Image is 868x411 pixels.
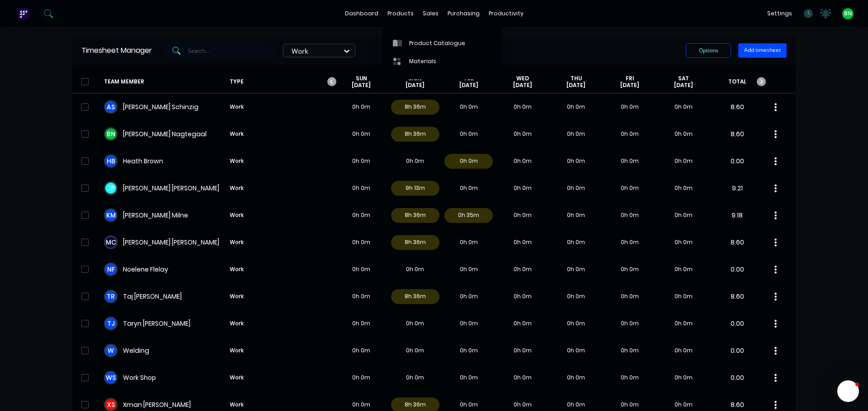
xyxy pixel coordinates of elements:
img: Factory [16,7,30,20]
iframe: Intercom live chat [837,380,859,402]
button: Add timesheet [738,43,787,58]
a: dashboard [340,7,383,20]
span: FRI [626,75,634,82]
span: BN [844,9,852,18]
div: Timesheet Manager [81,45,152,56]
span: SUN [356,75,367,82]
div: Materials [409,57,436,65]
span: SAT [678,75,689,82]
input: Search... [188,42,276,60]
span: TYPE [226,75,335,89]
span: [DATE] [352,82,371,89]
div: sales [418,7,443,20]
div: purchasing [443,7,484,20]
span: THU [571,75,582,82]
a: Product Catalogue [382,34,502,52]
span: [DATE] [674,82,693,89]
div: settings [763,7,797,20]
div: Product Catalogue [409,39,465,47]
span: TEAM MEMBER [104,75,226,89]
span: [DATE] [620,82,639,89]
span: TOTAL [710,75,764,89]
a: Materials [382,52,502,70]
span: [DATE] [459,82,478,89]
span: [DATE] [566,82,585,89]
span: WED [516,75,529,82]
span: [DATE] [406,82,425,89]
button: Options [686,43,731,58]
div: productivity [484,7,528,20]
span: [DATE] [513,82,532,89]
div: products [383,7,418,20]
